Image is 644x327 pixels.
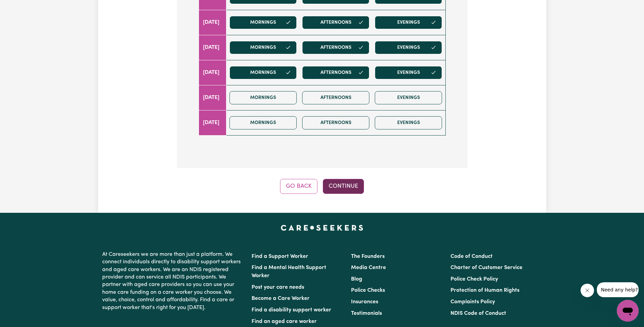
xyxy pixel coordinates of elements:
a: Testimonials [351,311,382,316]
button: Mornings [229,41,297,54]
button: Evenings [375,116,442,129]
button: Evenings [375,41,442,54]
a: Find a disability support worker [252,307,331,313]
iframe: Message from company [597,282,639,297]
p: At Careseekers we are more than just a platform. We connect individuals directly to disability su... [102,248,243,314]
a: Charter of Customer Service [450,265,522,270]
a: Code of Conduct [450,254,493,259]
a: Media Centre [351,265,386,270]
td: [DATE] [199,35,226,60]
a: Become a Care Worker [252,296,310,301]
button: Evenings [375,16,442,29]
a: Complaints Policy [450,299,495,305]
a: The Founders [351,254,385,259]
iframe: Close message [581,284,594,297]
button: Mornings [229,116,297,129]
a: Protection of Human Rights [450,288,519,293]
a: Post your care needs [252,285,304,290]
a: Find an aged care worker [252,319,317,324]
button: Evenings [375,91,442,104]
td: [DATE] [199,60,226,85]
td: [DATE] [199,85,226,110]
a: Police Checks [351,288,385,293]
button: Afternoons [302,66,369,79]
td: [DATE] [199,10,226,35]
a: Blog [351,277,362,282]
a: Insurances [351,299,378,305]
a: Find a Mental Health Support Worker [252,265,326,279]
button: Evenings [375,66,442,79]
button: Afternoons [302,16,369,29]
button: Afternoons [302,91,369,104]
a: Find a Support Worker [252,254,308,259]
a: Police Check Policy [450,277,498,282]
button: Afternoons [302,116,369,129]
button: Afternoons [302,41,369,54]
button: Mornings [229,91,297,104]
button: Mornings [229,16,297,29]
a: Careseekers home page [281,225,363,230]
iframe: Button to launch messaging window [617,300,639,322]
a: NDIS Code of Conduct [450,311,506,316]
button: Go Back [280,179,317,194]
button: Continue [323,179,364,194]
td: [DATE] [199,110,226,135]
button: Mornings [229,66,297,79]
